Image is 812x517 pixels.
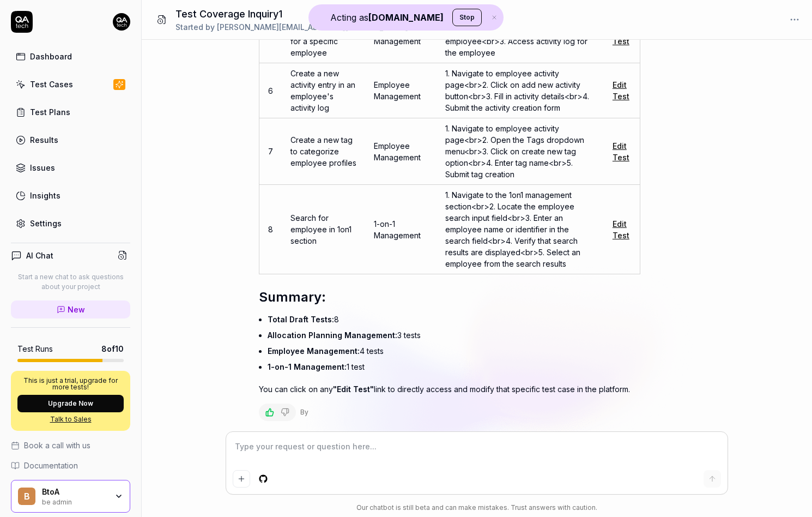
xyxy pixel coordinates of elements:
div: Results [30,134,58,146]
div: Test Plans [30,106,70,118]
button: Add attachment [233,470,250,488]
a: New [11,300,130,318]
p: This is just a trial, upgrade for more tests! [17,377,124,390]
td: 1. Navigate to employee activity page <br> 2. Click on add new activity button <br> 3. Fill in ac... [437,63,604,118]
a: Test Cases [11,74,130,95]
button: Negative feedback [281,408,289,417]
span: Documentation [24,460,78,471]
img: 7ccf6c19-61ad-4a6c-8811-018b02a1b829.jpg [113,13,130,31]
button: Positive feedback [265,408,274,417]
td: Create a new activity entry in an employee's activity log [282,63,365,118]
td: 7 [259,118,282,185]
h2: Summary: [259,287,640,307]
td: Employee Management [365,118,437,185]
td: Search for employee in 1on1 section [282,185,365,274]
a: Insights [11,185,130,206]
td: 1. Navigate to the 1on1 management section <br> 2. Locate the employee search input field <br> 3.... [437,185,604,274]
div: Settings [30,218,62,229]
div: Started by [175,21,408,33]
button: Upgrade Now [17,395,124,412]
span: Total Draft Tests: [268,315,334,324]
td: Create a new tag to categorize employee profiles [282,118,365,185]
li: 8 [268,311,640,327]
td: 1. Navigate to employee activity page <br> 2. Open the Tags dropdown menu <br> 3. Click on create... [437,118,604,185]
span: B [18,488,35,505]
li: 3 tests [268,327,640,343]
td: 8 [259,185,282,274]
div: Dashboard [30,51,72,62]
button: BBtoAbe admin [11,480,130,513]
a: Edit Test [613,80,629,101]
span: "Edit Test" [333,384,374,394]
td: 1-on-1 Management [365,185,437,274]
a: Results [11,129,130,151]
li: 4 tests [268,343,640,359]
a: Edit Test [613,219,629,240]
div: be admin [42,497,107,506]
a: Test Plans [11,101,130,123]
h4: AI Chat [26,250,53,261]
a: Documentation [11,460,130,471]
button: Stop [452,9,482,26]
span: Allocation Planning Management: [268,330,397,340]
span: By [300,408,308,416]
span: Book a call with us [24,440,90,451]
h1: Test Coverage Inquiry1 [175,7,408,21]
td: 6 [259,63,282,118]
h5: Test Runs [17,344,53,354]
span: New [68,304,85,315]
a: Issues [11,157,130,178]
div: BtoA [42,487,107,497]
span: Employee Management: [268,346,360,356]
div: Insights [30,190,60,201]
div: Our chatbot is still beta and can make mistakes. Trust answers with caution. [226,503,728,513]
p: You can click on any link to directly access and modify that specific test case in the platform. [259,383,640,395]
div: Test Cases [30,79,73,90]
p: Start a new chat to ask questions about your project [11,272,130,292]
span: 1-on-1 Management: [268,362,347,371]
a: Talk to Sales [17,414,124,424]
a: Edit Test [613,141,629,162]
li: 1 test [268,359,640,375]
span: 8 of 10 [101,343,124,354]
div: Issues [30,162,55,173]
td: Employee Management [365,63,437,118]
a: Dashboard [11,46,130,67]
span: [PERSON_NAME][EMAIL_ADDRESS][DOMAIN_NAME] [217,22,408,32]
a: Settings [11,213,130,234]
a: Book a call with us [11,440,130,451]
